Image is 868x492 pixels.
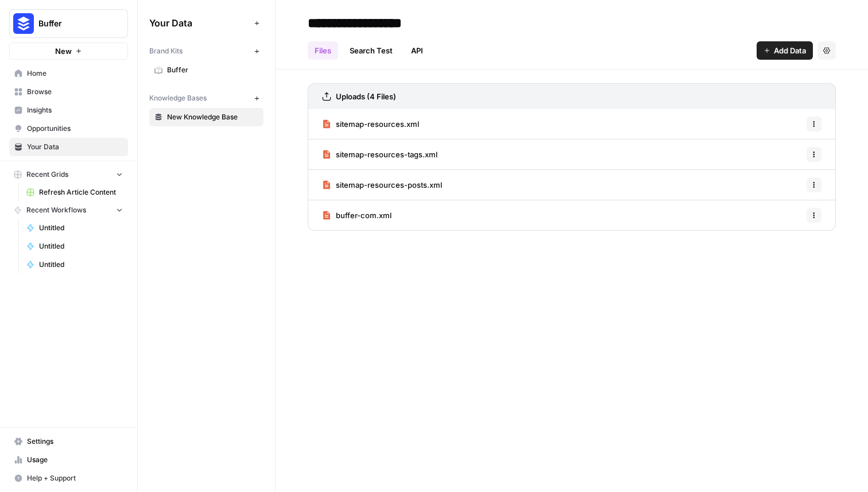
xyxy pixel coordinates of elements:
a: Buffer [149,61,263,79]
a: Usage [9,451,128,469]
span: Settings [27,436,123,447]
span: Usage [27,455,123,465]
button: Add Data [757,41,813,60]
span: Knowledge Bases [149,93,207,103]
a: Settings [9,432,128,451]
button: Recent Grids [9,166,128,183]
button: New [9,42,128,60]
span: Recent Workflows [26,205,86,215]
h3: Uploads (4 Files) [336,91,396,102]
span: Buffer [38,18,108,29]
a: Untitled [21,255,128,274]
span: sitemap-resources.xml [336,118,419,130]
a: Browse [9,83,128,101]
a: Opportunities [9,119,128,138]
button: Help + Support [9,469,128,487]
span: Opportunities [27,123,123,134]
a: Untitled [21,237,128,255]
a: Home [9,64,128,83]
span: Your Data [149,16,250,30]
span: New [55,45,72,57]
a: Search Test [343,41,400,60]
span: Buffer [167,65,258,75]
a: New Knowledge Base [149,108,263,126]
span: Home [27,68,123,79]
a: Untitled [21,219,128,237]
a: sitemap-resources-tags.xml [322,140,437,169]
span: Brand Kits [149,46,183,56]
img: Buffer Logo [13,13,34,34]
span: sitemap-resources-posts.xml [336,179,442,191]
a: Refresh Article Content [21,183,128,202]
span: Your Data [27,142,123,152]
a: Files [308,41,338,60]
span: Untitled [39,241,123,251]
span: Browse [27,87,123,97]
a: Your Data [9,138,128,156]
span: Refresh Article Content [39,187,123,197]
a: API [404,41,430,60]
span: sitemap-resources-tags.xml [336,149,437,160]
span: New Knowledge Base [167,112,258,122]
a: sitemap-resources.xml [322,109,419,139]
button: Workspace: Buffer [9,9,128,38]
button: Recent Workflows [9,202,128,219]
span: Add Data [774,45,806,56]
a: buffer-com.xml [322,200,392,230]
a: Uploads (4 Files) [322,84,396,109]
span: Help + Support [27,473,123,483]
span: Insights [27,105,123,115]
span: Untitled [39,223,123,233]
a: Insights [9,101,128,119]
span: Untitled [39,259,123,270]
span: Recent Grids [26,169,68,180]
span: buffer-com.xml [336,210,392,221]
a: sitemap-resources-posts.xml [322,170,442,200]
